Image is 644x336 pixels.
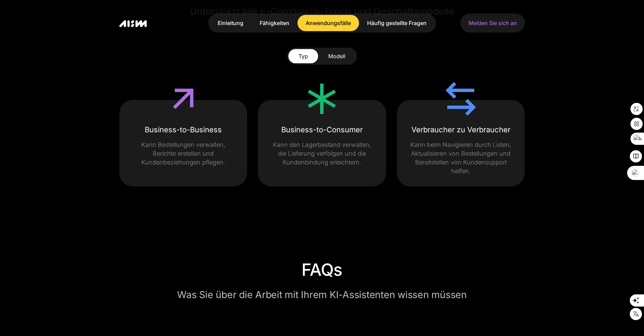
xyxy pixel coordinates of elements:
font: Business-to-Consumer [281,125,363,134]
a: Häufig gestellte Fragen [359,15,435,31]
font: Häufig gestellte Fragen [367,20,427,26]
font: Kann beim Navigieren durch Listen, Aktualisieren von Bestellungen und Bereitstellen von Kundensup... [410,141,511,175]
a: Melden Sie sich an [460,14,525,32]
font: Business-to-Business [145,125,222,134]
font: Anwendungsfälle [306,20,351,26]
a: Anwendungsfälle [297,15,359,31]
font: Typ [299,53,308,60]
font: Modell [328,53,345,60]
font: Einleitung [218,20,243,26]
font: Fähigkeiten [260,20,289,26]
font: Kann Bestellungen verwalten, Berichte erstellen und Kundenbeziehungen pflegen. [141,141,225,166]
font: FAQs [302,260,342,280]
a: Einleitung [210,15,252,31]
font: Melden Sie sich an [469,20,517,26]
font: Was Sie über die Arbeit mit Ihrem KI-Assistenten wissen müssen [177,289,467,300]
font: Kann den Lagerbestand verwalten, die Lieferung verfolgen und die Kundenbindung erleichtern. [273,141,371,166]
a: Fähigkeiten [252,15,297,31]
font: Verbraucher zu Verbraucher [411,125,510,134]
